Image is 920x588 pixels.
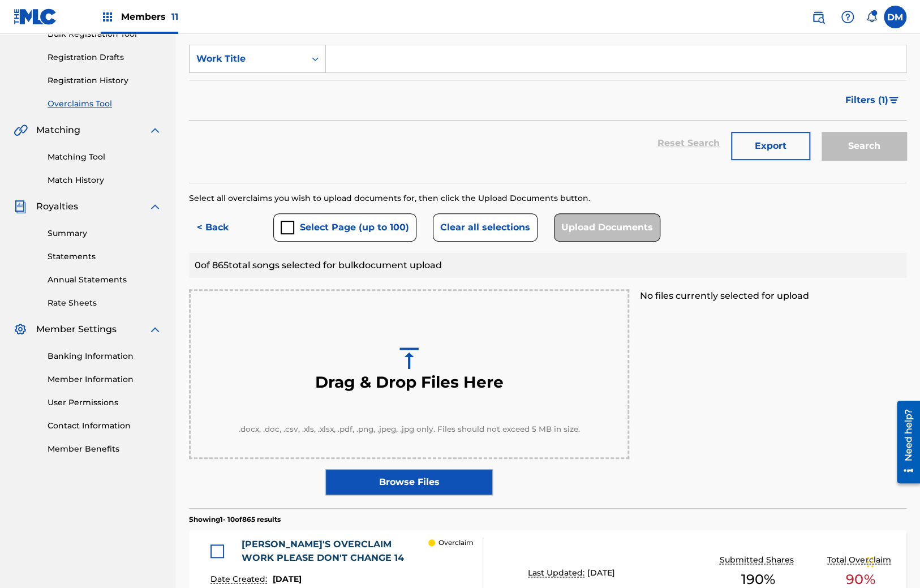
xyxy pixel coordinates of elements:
span: [DATE] [273,574,302,584]
img: expand [148,323,162,336]
span: 11 [171,11,178,22]
div: Help [836,6,859,28]
a: Banking Information [48,350,162,362]
p: Last Updated: [528,567,587,579]
label: Browse Files [325,469,493,495]
p: Date Created: [210,573,270,585]
div: Notifications [866,11,877,23]
p: No files currently selected for upload [639,289,906,303]
button: Filters (1) [839,86,906,114]
a: Member Information [48,374,162,385]
a: Rate Sheets [48,297,162,309]
img: Top Rightsholders [101,10,114,24]
iframe: Chat Widget [863,534,920,588]
span: Members [121,10,178,23]
span: .docx, .doc, .csv, .xls, .xlsx, .pdf, .png, .jpeg, .jpg only. Files should not exceed 5 MB in size. [239,423,580,435]
a: Statements [48,251,162,263]
div: Drag [867,545,874,579]
div: User Menu [884,6,906,28]
span: Member Settings [36,323,117,336]
button: < Back [189,213,257,242]
iframe: Resource Center [888,396,920,489]
a: Public Search [807,6,829,28]
div: [PERSON_NAME]'S OVERCLAIM WORK PLEASE DON'T CHANGE 14 [210,538,428,565]
button: Clear all selections [433,213,538,242]
div: Work Title [196,52,298,66]
a: Summary [48,228,162,239]
a: Registration History [48,75,162,87]
img: filter [889,97,898,104]
img: Royalties [14,200,27,213]
img: help [841,10,854,24]
p: Overclaim [438,538,474,548]
p: Showing 1 - 10 of 865 results [189,514,281,525]
a: Overclaims Tool [48,98,162,110]
img: Matching [14,123,28,137]
h3: Drag & Drop Files Here [315,372,504,392]
img: MLC Logo [14,8,57,25]
p: Total Overclaim [827,554,893,566]
button: Export [731,132,810,160]
img: expand [148,200,162,213]
img: search [811,10,825,24]
img: upload [395,344,423,372]
div: 0 of 865 total songs selected for bulk document upload [189,253,906,278]
span: Filters ( 1 ) [845,93,888,107]
div: Select all overclaims you wish to upload documents for, then click the Upload Documents button. [189,192,906,204]
span: Matching [36,123,80,137]
a: Match History [48,174,162,186]
span: [DATE] [587,568,615,578]
a: Annual Statements [48,274,162,286]
span: Royalties [36,200,78,213]
a: Registration Drafts [48,51,162,63]
a: User Permissions [48,397,162,409]
img: expand [148,123,162,137]
p: Submitted Shares [720,554,797,566]
a: Member Benefits [48,443,162,455]
form: Search Form [189,45,906,166]
a: Matching Tool [48,151,162,163]
img: Member Settings [14,323,27,336]
a: Contact Information [48,420,162,432]
button: Select Page (up to 100) [273,213,416,242]
a: Bulk Registration Tool [48,28,162,40]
